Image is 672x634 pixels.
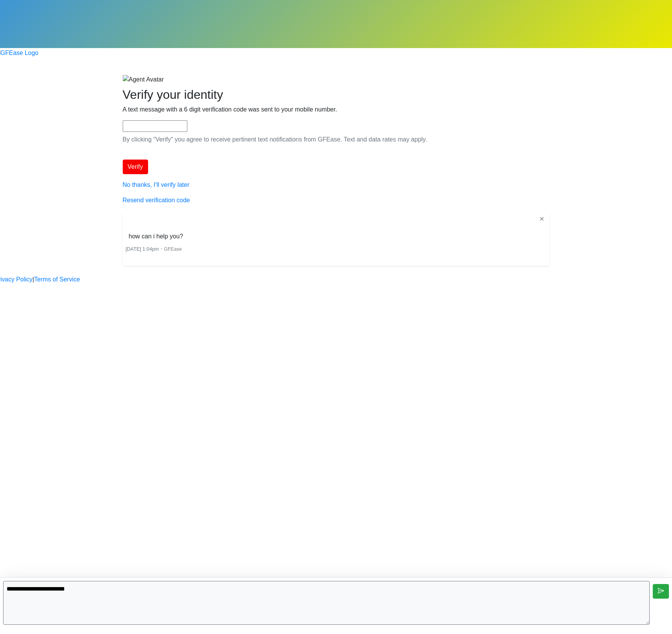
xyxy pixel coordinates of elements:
h2: Verify your identity [123,87,550,102]
p: By clicking "Verify" you agree to receive pertinent text notifications from GFEase. Text and data... [123,135,550,144]
button: ✕ [537,214,547,224]
small: ・ [126,246,182,252]
li: how can i help you? [126,230,186,243]
a: | [33,275,34,284]
a: Resend verification code [123,197,190,203]
span: [DATE] 1:04pm [126,246,159,252]
p: A text message with a 6 digit verification code was sent to your mobile number. [123,105,550,114]
img: Agent Avatar [123,75,164,84]
button: Verify [123,160,148,174]
span: GFEase [164,246,182,252]
a: Terms of Service [34,275,80,284]
a: No thanks, I'll verify later [123,181,190,188]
